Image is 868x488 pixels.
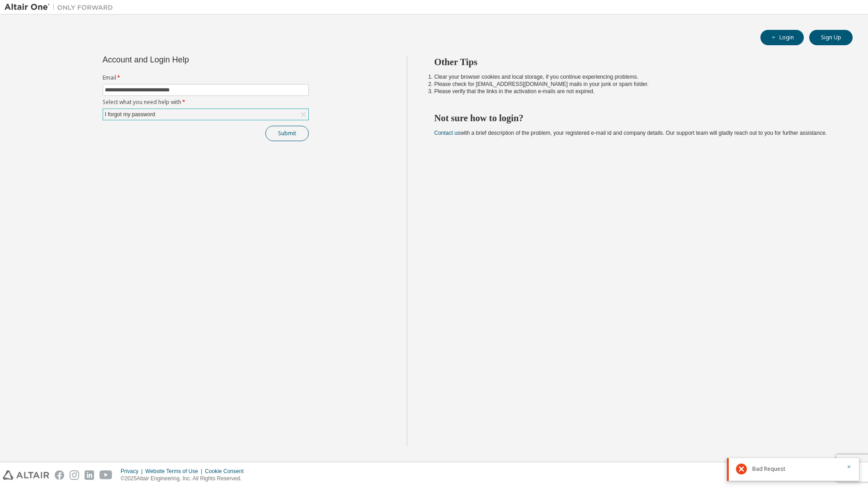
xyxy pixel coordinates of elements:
label: Email [103,74,309,81]
div: Account and Login Help [103,56,268,63]
a: Contact us [434,130,460,136]
div: Cookie Consent [205,468,249,475]
h2: Other Tips [434,56,837,68]
button: Login [760,30,804,45]
p: © 2025 Altair Engineering, Inc. All Rights Reserved. [121,475,249,483]
div: Privacy [121,468,145,475]
img: facebook.svg [55,470,64,480]
img: altair_logo.svg [3,470,49,480]
button: Sign Up [809,30,853,45]
img: linkedin.svg [85,470,94,480]
div: I forgot my password [103,109,308,120]
img: Altair One [5,3,118,12]
span: with a brief description of the problem, your registered e-mail id and company details. Our suppo... [434,130,827,136]
li: Please verify that the links in the activation e-mails are not expired. [434,88,837,95]
label: Select what you need help with [103,99,309,106]
div: I forgot my password [104,109,156,119]
img: instagram.svg [70,470,79,480]
li: Clear your browser cookies and local storage, if you continue experiencing problems. [434,73,837,81]
div: Website Terms of Use [145,468,205,475]
h2: Not sure how to login? [434,112,837,124]
li: Please check for [EMAIL_ADDRESS][DOMAIN_NAME] mails in your junk or spam folder. [434,81,837,88]
button: Submit [265,126,309,141]
img: youtube.svg [99,470,113,480]
span: Bad Request [752,465,785,473]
